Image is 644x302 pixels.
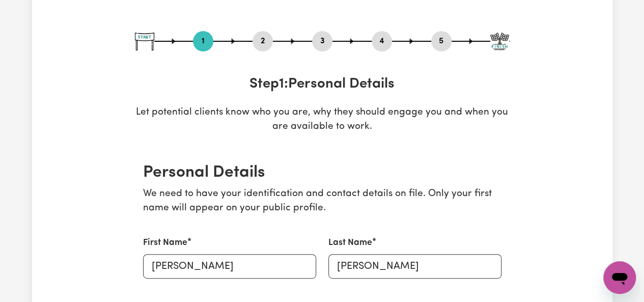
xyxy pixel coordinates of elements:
button: Go to step 2 [253,35,273,48]
p: We need to have your identification and contact details on file. Only your first name will appear... [143,187,501,216]
h3: Step 1 : Personal Details [135,76,510,93]
button: Go to step 1 [193,35,213,48]
h2: Personal Details [143,163,501,182]
button: Go to step 3 [312,35,332,48]
p: Let potential clients know who you are, why they should engage you and when you are available to ... [135,105,510,135]
iframe: Button to launch messaging window [603,261,636,294]
label: First Name [143,236,187,250]
button: Go to step 4 [372,35,392,48]
label: Last Name [328,236,372,250]
button: Go to step 5 [431,35,452,48]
